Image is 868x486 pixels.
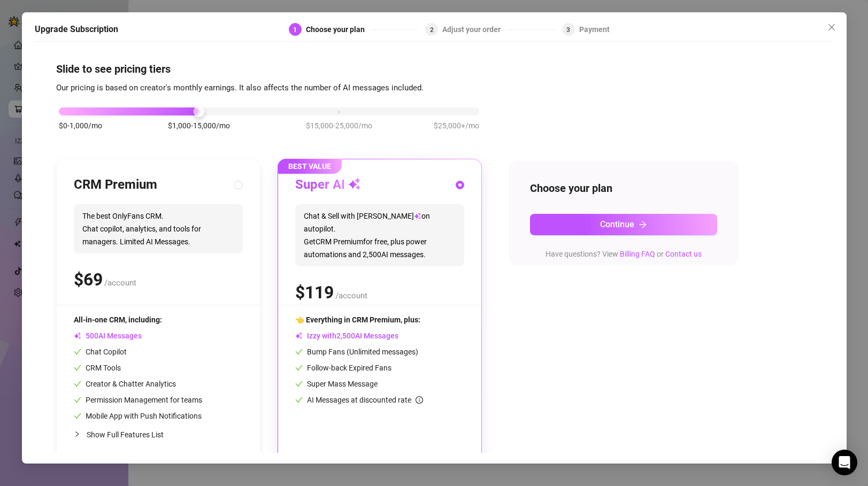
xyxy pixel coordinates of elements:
span: close [827,23,835,32]
span: $25,000+/mo [434,120,479,132]
div: Adjust your order [442,23,507,36]
span: CRM Tools [74,364,121,372]
span: Chat Copilot [74,348,127,356]
span: Izzy with AI Messages [295,331,398,340]
span: Have questions? View or [546,249,702,258]
span: Permission Management for teams [74,396,202,404]
span: check [295,364,303,372]
span: 1 [293,26,297,33]
span: Creator & Chatter Analytics [74,380,176,388]
div: Show Full Features List [74,422,243,447]
span: 2 [430,26,434,33]
span: The best OnlyFans CRM. Chat copilot, analytics, and tools for managers. Limited AI Messages. [74,204,243,253]
span: collapsed [74,431,80,437]
h5: Upgrade Subscription [35,23,118,36]
span: check [295,348,303,356]
span: BEST VALUE [278,159,342,174]
span: $0-1,000/mo [59,120,102,132]
span: Mobile App with Push Notifications [74,412,202,420]
span: All-in-one CRM, including: [74,315,162,324]
span: $ [295,282,334,303]
span: info-circle [416,396,423,404]
span: check [74,364,81,372]
span: Bump Fans (Unlimited messages) [295,348,418,356]
span: Close [823,23,840,32]
a: Contact us [665,249,702,258]
div: Open Intercom Messenger [832,450,857,475]
a: Billing FAQ [620,249,655,258]
h3: CRM Premium [74,176,157,194]
span: 3 [566,26,570,33]
span: check [74,412,81,420]
span: Our pricing is based on creator's monthly earnings. It also affects the number of AI messages inc... [56,82,424,92]
span: Follow-back Expired Fans [295,364,391,372]
span: Chat & Sell with [PERSON_NAME] on autopilot. Get CRM Premium for free, plus power automations and... [295,204,464,266]
h3: Super AI [295,176,361,194]
span: check [74,380,81,388]
button: Continuearrow-right [530,213,717,235]
div: Payment [579,23,610,36]
h4: Choose your plan [530,180,717,195]
span: AI Messages at discounted rate [307,396,423,404]
span: check [74,396,81,404]
span: $1,000-15,000/mo [168,120,230,132]
span: /account [335,291,367,300]
div: Choose your plan [306,23,371,36]
span: Continue [600,219,634,229]
span: $15,000-25,000/mo [306,120,372,132]
span: check [295,380,303,388]
h4: Slide to see pricing tiers [56,61,812,76]
span: Super Mass Message [295,380,378,388]
span: /account [104,278,136,288]
button: Close [823,19,840,36]
span: arrow-right [639,220,647,228]
span: $ [74,269,103,290]
span: 👈 Everything in CRM Premium, plus: [295,315,420,324]
span: AI Messages [74,331,142,340]
span: Show Full Features List [87,430,164,439]
span: check [74,348,81,356]
span: check [295,396,303,404]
